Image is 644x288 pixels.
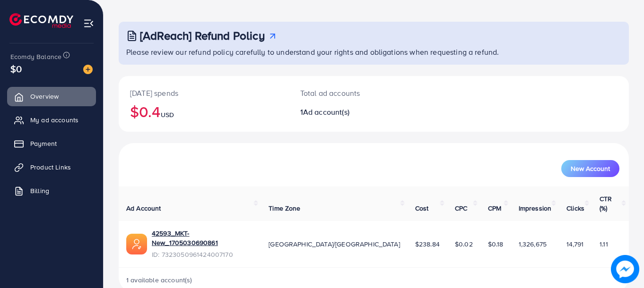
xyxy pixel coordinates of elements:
span: $0 [10,62,22,76]
img: menu [83,18,94,29]
span: CTR (%) [600,194,612,213]
img: ic-ads-acc.e4c84228.svg [126,234,147,254]
span: $0.18 [488,239,504,249]
span: 14,791 [566,239,583,249]
a: Overview [7,87,96,106]
span: Cost [415,203,429,213]
h2: 1 [300,108,405,117]
img: image [611,255,639,283]
span: 1.11 [600,239,608,249]
span: USD [161,110,174,119]
span: Time Zone [269,203,300,213]
p: [DATE] spends [130,87,278,99]
h3: [AdReach] Refund Policy [140,29,265,42]
span: Payment [30,139,57,148]
a: Product Links [7,158,96,177]
span: Ad account(s) [303,107,349,117]
img: image [83,65,93,74]
span: Clicks [566,203,584,213]
span: Impression [519,203,552,213]
span: Ecomdy Balance [10,52,61,61]
p: Please review our refund policy carefully to understand your rights and obligations when requesti... [126,46,623,58]
span: 1,326,675 [519,239,547,249]
a: 42593_MKT-New_1705030690861 [152,229,253,248]
button: New Account [561,160,619,177]
span: CPC [455,203,467,213]
span: CPM [488,203,501,213]
span: [GEOGRAPHIC_DATA]/[GEOGRAPHIC_DATA] [269,239,400,249]
span: Ad Account [126,203,161,213]
a: My ad accounts [7,110,96,129]
span: $0.02 [455,239,473,249]
span: $238.84 [415,239,440,249]
a: Billing [7,181,96,200]
span: New Account [571,165,610,172]
span: Billing [30,186,49,195]
img: logo [9,13,73,28]
span: Overview [30,92,59,101]
span: 1 available account(s) [126,275,192,285]
span: My ad accounts [30,115,78,125]
span: ID: 7323050961424007170 [152,250,253,259]
a: Payment [7,134,96,153]
p: Total ad accounts [300,87,405,99]
h2: $0.4 [130,102,278,120]
span: Product Links [30,162,71,172]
